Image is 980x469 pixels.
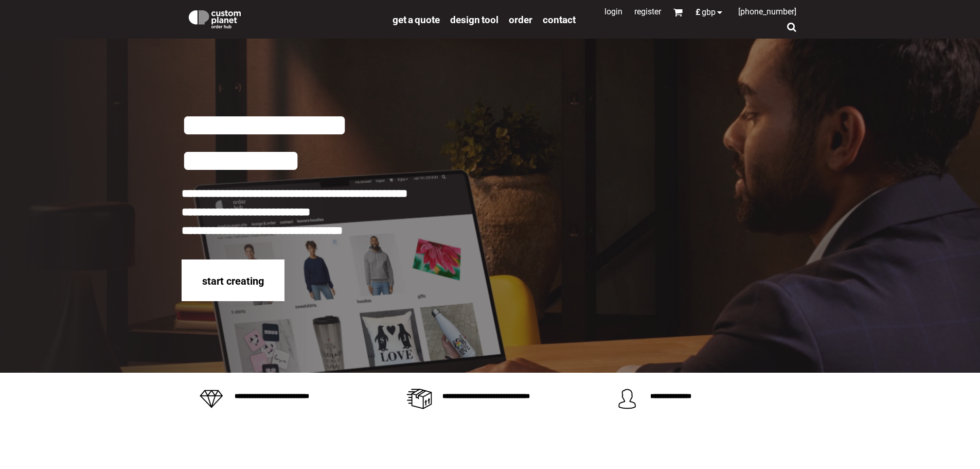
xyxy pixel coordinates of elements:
span: GBP [702,8,716,16]
span: Contact [543,14,576,26]
a: order [509,13,532,25]
a: Login [604,7,622,16]
img: Custom Planet [187,8,243,28]
a: Contact [543,13,576,25]
a: design tool [450,13,498,25]
span: order [509,14,532,26]
span: design tool [450,14,498,26]
span: get a quote [393,14,440,26]
span: £ [696,8,702,16]
a: Register [634,7,661,16]
span: start creating [202,275,264,287]
a: Custom Planet [182,3,387,33]
a: get a quote [393,13,440,25]
span: [PHONE_NUMBER] [738,7,796,16]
